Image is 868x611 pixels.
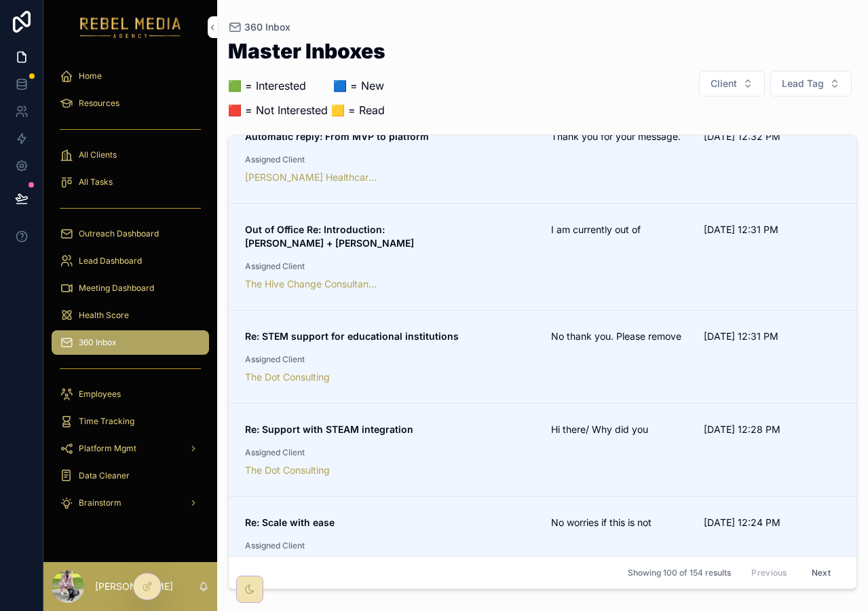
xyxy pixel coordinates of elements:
p: [PERSON_NAME] [95,580,173,593]
span: [DATE] 12:28 PM [704,423,840,436]
a: Data Cleaner [52,464,209,488]
a: 360 Inbox [228,20,290,34]
a: 360 Inbox [52,330,209,355]
span: Outreach Dashboard [79,228,159,239]
p: 🟥 = Not Interested 🟨 = Read [228,102,385,118]
a: Out of Office Re: Introduction: [PERSON_NAME] + [PERSON_NAME]I am currently out of[DATE] 12:31 PM... [229,204,856,311]
a: All Clients [52,143,209,167]
span: [DATE] 12:31 PM [704,223,840,237]
span: Platform Mgmt [79,443,136,454]
span: Assigned Client [245,447,381,458]
button: Select Button [699,71,765,97]
span: Assigned Client [245,354,381,365]
span: Time Tracking [79,416,134,427]
p: 🟩 = Interested ‎ ‎ ‎ ‎ ‎ ‎‎ ‎ 🟦 = New [228,77,385,94]
strong: Re: STEM support for educational institutions [245,330,459,342]
span: I am currently out of [551,223,687,237]
span: Health Score [79,310,129,321]
a: Platform Mgmt [52,436,209,461]
a: Home [52,64,209,88]
span: [DATE] 12:24 PM [704,516,840,529]
button: Next [802,562,840,583]
a: The Dot Consulting [245,370,330,384]
span: All Tasks [79,177,113,188]
span: Assigned Client [245,540,381,551]
span: Data Cleaner [79,470,130,481]
a: All Tasks [52,170,209,194]
span: Employees [79,389,121,400]
span: Showing 100 of 154 results [628,568,731,578]
a: Automatic reply: From MVP to platformThank you for your message.[DATE] 12:32 PMAssigned Client[PE... [229,111,856,204]
a: Health Score [52,303,209,328]
span: [DATE] 12:32 PM [704,130,840,143]
a: Time Tracking [52,409,209,434]
a: Outreach Dashboard [52,222,209,246]
a: Meeting Dashboard [52,276,209,300]
span: No worries if this is not [551,516,687,529]
span: Hi there/ Why did you [551,423,687,436]
div: scrollable content [43,54,217,533]
a: Brainstorm [52,491,209,515]
span: Meeting Dashboard [79,283,154,294]
span: Home [79,71,102,82]
a: Employees [52,382,209,406]
span: Brainstorm [79,497,121,508]
span: Lead Dashboard [79,256,142,266]
a: Lead Dashboard [52,249,209,273]
span: Lead Tag [782,77,824,90]
strong: Automatic reply: From MVP to platform [245,130,429,142]
span: 360 Inbox [244,20,290,34]
span: Assigned Client [245,154,381,165]
strong: Re: Support with STEAM integration [245,423,413,435]
span: No thank you. Please remove [551,330,687,343]
a: Re: Support with STEAM integrationHi there/ Why did you[DATE] 12:28 PMAssigned ClientThe Dot Cons... [229,404,856,497]
span: Thank you for your message. [551,130,687,143]
a: The Dot Consulting [245,464,330,477]
a: Re: STEM support for educational institutionsNo thank you. Please remove[DATE] 12:31 PMAssigned C... [229,311,856,404]
a: Resources [52,91,209,116]
strong: Out of Office Re: Introduction: [PERSON_NAME] + [PERSON_NAME] [245,224,414,249]
strong: Re: Scale with ease [245,517,335,528]
span: Resources [79,98,119,109]
img: App logo [80,16,181,38]
h1: Master Inboxes [228,41,385,61]
span: 360 Inbox [79,337,117,348]
button: Select Button [770,71,852,97]
span: Assigned Client [245,261,381,272]
span: [DATE] 12:31 PM [704,330,840,343]
span: All Clients [79,150,117,160]
a: The Hive Change Consultancy Ltd [245,277,381,291]
a: Re: Scale with easeNo worries if this is not[DATE] 12:24 PMAssigned ClientTico Ops [229,497,856,590]
span: Client [711,77,737,90]
a: [PERSON_NAME] Healthcare Advisors [245,171,381,184]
